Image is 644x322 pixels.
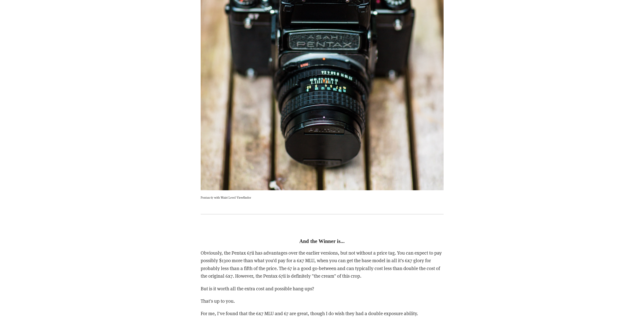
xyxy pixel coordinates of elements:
[201,310,444,317] p: For me, I've found that the 6x7 MLU and 67 are great, though I do wish they had a double exposure...
[201,285,444,292] p: But is it worth all the extra cost and possible hang-ups?
[201,195,444,200] p: Pentax 67 with Waist Level Viewfinder
[299,238,345,244] strong: And the Winner is...
[201,297,444,305] p: That's up to you.
[201,249,444,280] p: Obviously, the Pentax 67ii has advantages over the earlier versions, but not without a price tag....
